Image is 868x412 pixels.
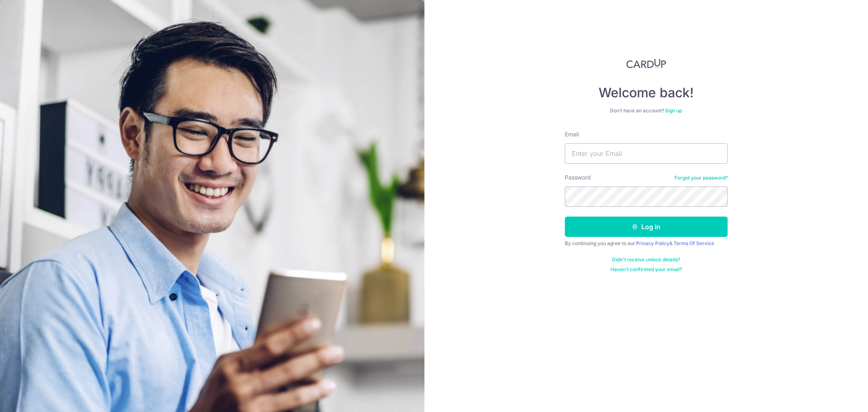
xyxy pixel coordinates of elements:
[565,173,591,182] label: Password
[673,240,714,246] a: Terms Of Service
[565,143,728,164] input: Enter your Email
[665,107,682,114] a: Sign up
[612,256,680,263] a: Didn't receive unlock details?
[565,85,728,101] h4: Welcome back!
[565,217,728,237] button: Log in
[610,266,682,273] a: Haven't confirmed your email?
[636,240,669,246] a: Privacy Policy
[565,240,728,247] div: By continuing you agree to our &
[626,59,666,68] img: CardUp Logo
[565,107,728,114] div: Don’t have an account?
[565,130,579,138] label: Email
[675,175,728,181] a: Forgot your password?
